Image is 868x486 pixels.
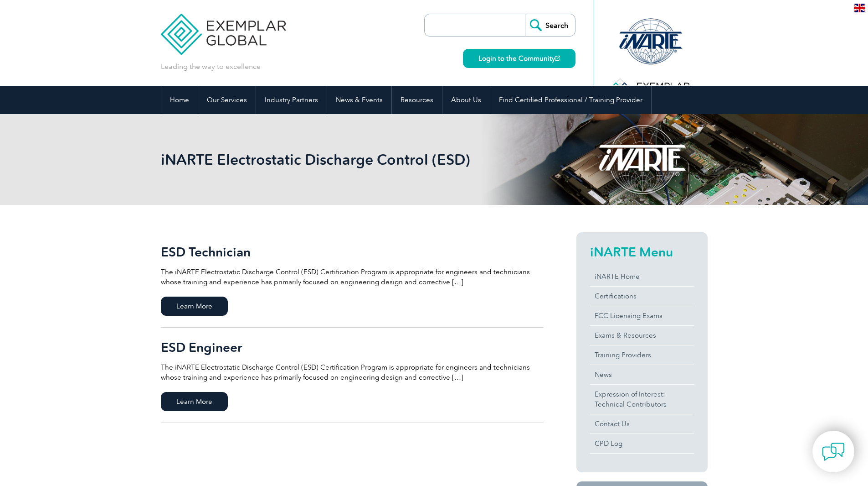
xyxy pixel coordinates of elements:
[161,62,261,72] p: Leading the way to excellence
[822,440,845,463] img: contact-chat.png
[590,326,694,345] a: Exams & Resources
[590,245,694,259] h2: iNARTE Menu
[590,365,694,384] a: News
[161,328,544,423] a: ESD Engineer The iNARTE Electrostatic Discharge Control (ESD) Certification Program is appropriat...
[490,86,651,114] a: Find Certified Professional / Training Provider
[161,362,544,382] p: The iNARTE Electrostatic Discharge Control (ESD) Certification Program is appropriate for enginee...
[392,86,442,114] a: Resources
[463,49,575,68] a: Login to the Community
[590,267,694,286] a: iNARTE Home
[161,340,544,355] h2: ESD Engineer
[590,414,694,434] a: Contact Us
[442,86,490,114] a: About Us
[327,86,391,114] a: News & Events
[161,392,228,411] span: Learn More
[590,287,694,306] a: Certifications
[590,434,694,453] a: CPD Log
[590,345,694,365] a: Training Providers
[555,56,560,61] img: open_square.png
[161,245,544,259] h2: ESD Technician
[161,151,511,168] h1: iNARTE Electrostatic Discharge Control (ESD)
[198,86,256,114] a: Our Services
[525,14,575,36] input: Search
[161,297,228,316] span: Learn More
[590,385,694,414] a: Expression of Interest:Technical Contributors
[854,4,865,12] img: en
[161,232,544,328] a: ESD Technician The iNARTE Electrostatic Discharge Control (ESD) Certification Program is appropri...
[590,306,694,325] a: FCC Licensing Exams
[256,86,327,114] a: Industry Partners
[161,86,198,114] a: Home
[161,267,544,287] p: The iNARTE Electrostatic Discharge Control (ESD) Certification Program is appropriate for enginee...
